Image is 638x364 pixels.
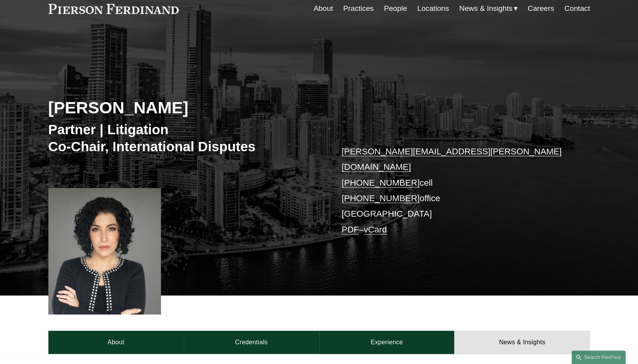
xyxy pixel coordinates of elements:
[184,331,319,354] a: Credentials
[417,1,449,16] a: Locations
[319,331,455,354] a: Experience
[384,1,407,16] a: People
[459,2,513,15] span: News & Insights
[364,225,387,234] a: vCard
[48,121,319,155] h3: Partner | Litigation Co-Chair, International Disputes
[459,1,518,16] a: folder dropdown
[343,1,374,16] a: Practices
[528,1,554,16] a: Careers
[342,225,359,234] a: PDF
[571,350,626,364] a: Search this site
[564,1,590,16] a: Contact
[48,97,319,118] h2: [PERSON_NAME]
[342,178,420,188] a: [PHONE_NUMBER]
[342,144,567,238] p: cell office [GEOGRAPHIC_DATA] –
[342,193,420,203] a: [PHONE_NUMBER]
[48,331,184,354] a: About
[313,1,333,16] a: About
[342,147,562,172] a: [PERSON_NAME][EMAIL_ADDRESS][PERSON_NAME][DOMAIN_NAME]
[454,331,590,354] a: News & Insights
